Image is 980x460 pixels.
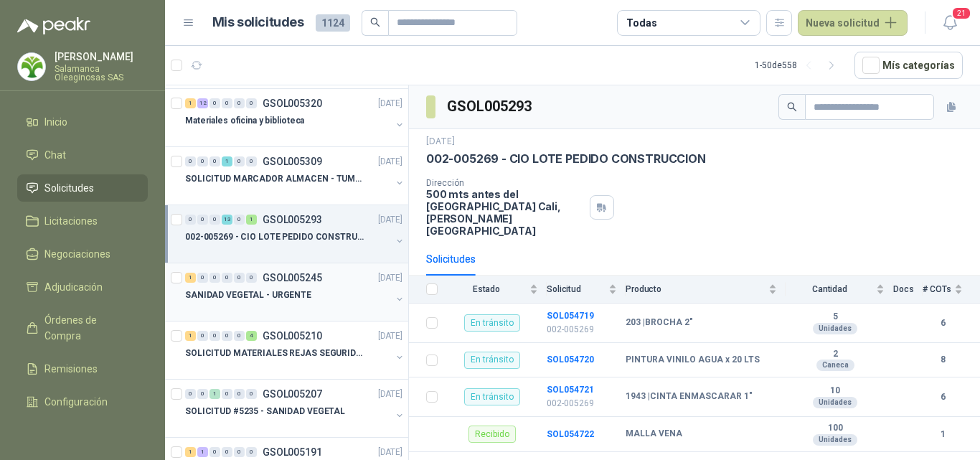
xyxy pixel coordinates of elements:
p: SOLICITUD MARCADOR ALMACEN - TUMACO [185,172,364,186]
div: Caneca [816,360,854,371]
div: 1 [185,273,196,283]
p: SOLICITUD #5235 - SANIDAD VEGETAL [185,405,345,418]
span: Cantidad [786,284,873,294]
span: Inicio [44,114,67,130]
span: search [787,102,797,112]
p: [DATE] [378,155,402,169]
div: Solicitudes [426,251,476,267]
a: Remisiones [17,355,148,382]
div: 0 [197,331,208,341]
span: Producto [626,284,765,294]
p: 500 mts antes del [GEOGRAPHIC_DATA] Cali , [PERSON_NAME][GEOGRAPHIC_DATA] [426,188,584,237]
a: Solicitudes [17,174,148,202]
div: 0 [222,273,232,283]
div: 0 [209,156,220,166]
a: 0 0 1 0 0 0 GSOL005207[DATE] SOLICITUD #5235 - SANIDAD VEGETAL [185,385,405,431]
p: 002-005269 [547,323,617,337]
div: 0 [222,331,232,341]
p: SANIDAD VEGETAL - URGENTE [185,288,311,302]
div: 0 [185,389,196,399]
div: 0 [234,215,245,225]
div: 0 [234,156,245,166]
b: 2 [786,349,885,360]
div: Todas [626,15,656,31]
button: 21 [937,10,963,36]
a: SOL054722 [547,429,594,439]
b: 8 [923,353,963,367]
a: 1 0 0 0 0 0 GSOL005245[DATE] SANIDAD VEGETAL - URGENTE [185,269,405,315]
a: 0 0 0 1 0 0 GSOL005309[DATE] SOLICITUD MARCADOR ALMACEN - TUMACO [185,153,405,199]
div: 0 [185,215,196,225]
th: Docs [893,276,923,304]
div: 0 [197,273,208,283]
th: Estado [446,276,547,304]
p: GSOL005210 [263,331,322,341]
a: Negociaciones [17,240,148,268]
div: 12 [197,98,208,108]
p: GSOL005191 [263,447,322,457]
div: 0 [197,215,208,225]
b: 5 [786,311,885,323]
span: Negociaciones [44,246,110,262]
a: Configuración [17,388,148,416]
div: Recibido [468,426,516,443]
p: Salamanca Oleaginosas SAS [55,65,148,82]
span: Solicitudes [44,180,94,196]
span: Solicitud [547,284,606,294]
img: Company Logo [18,53,45,80]
div: Unidades [813,397,857,408]
span: 21 [951,6,971,20]
a: SOL054719 [547,311,594,321]
div: 1 [222,156,232,166]
a: Manuales y ayuda [17,421,148,449]
div: 0 [185,156,196,166]
b: 10 [786,385,885,397]
div: 0 [234,389,245,399]
button: Nueva solicitud [798,10,908,36]
a: 1 0 0 0 0 4 GSOL005210[DATE] SOLICITUD MATERIALES REJAS SEGURIDAD - OFICINA [185,327,405,373]
p: [DATE] [378,388,402,401]
div: 1 [197,447,208,457]
a: Chat [17,141,148,169]
div: En tránsito [464,388,520,405]
div: 0 [246,273,257,283]
p: Dirección [426,178,584,188]
a: Órdenes de Compra [17,306,148,349]
a: 0 0 0 13 0 1 GSOL005293[DATE] 002-005269 - CIO LOTE PEDIDO CONSTRUCCION [185,211,405,257]
th: Cantidad [786,276,893,304]
b: 203 | BROCHA 2" [626,317,693,329]
button: Mís categorías [854,52,963,79]
span: # COTs [923,284,951,294]
b: 6 [923,390,963,404]
b: MALLA VENA [626,428,682,440]
a: SOL054720 [547,355,594,365]
b: 6 [923,316,963,330]
div: 0 [246,156,257,166]
span: Remisiones [44,361,98,377]
div: Unidades [813,323,857,334]
div: 4 [246,331,257,341]
div: 0 [222,447,232,457]
div: 0 [197,389,208,399]
div: 0 [209,273,220,283]
p: [DATE] [378,446,402,459]
p: GSOL005320 [263,98,322,108]
div: 0 [246,389,257,399]
span: Chat [44,147,66,163]
div: 0 [222,389,232,399]
b: 100 [786,423,885,434]
div: 0 [234,331,245,341]
div: 1 [185,331,196,341]
p: GSOL005309 [263,156,322,166]
div: 0 [222,98,232,108]
div: 0 [234,273,245,283]
p: [DATE] [378,271,402,285]
div: 0 [209,215,220,225]
a: SOL054721 [547,385,594,395]
div: 0 [197,156,208,166]
div: 0 [209,98,220,108]
p: GSOL005293 [263,215,322,225]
